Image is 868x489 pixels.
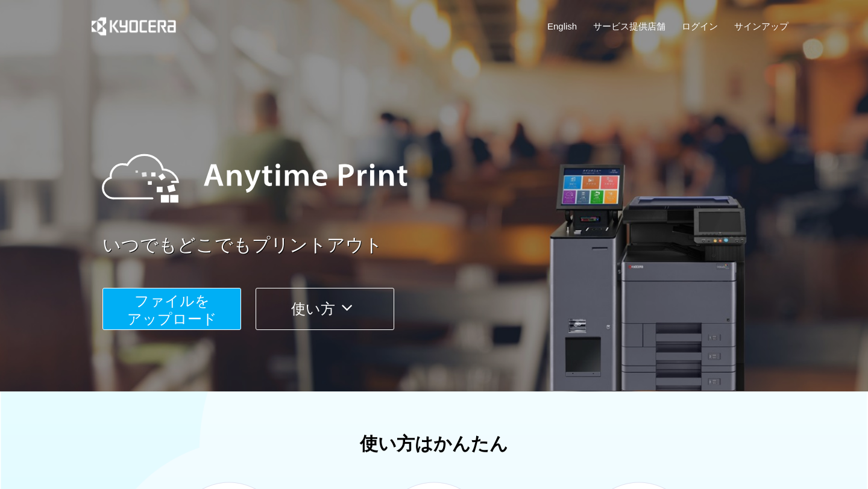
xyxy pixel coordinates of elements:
button: ファイルを​​アップロード [102,288,241,330]
a: いつでもどこでもプリントアウト [102,232,796,258]
button: 使い方 [256,288,394,330]
a: サービス提供店舗 [593,20,665,33]
a: サインアップ [734,20,788,33]
a: English [547,20,577,33]
a: ログイン [682,20,718,33]
span: ファイルを ​​アップロード [127,293,217,327]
